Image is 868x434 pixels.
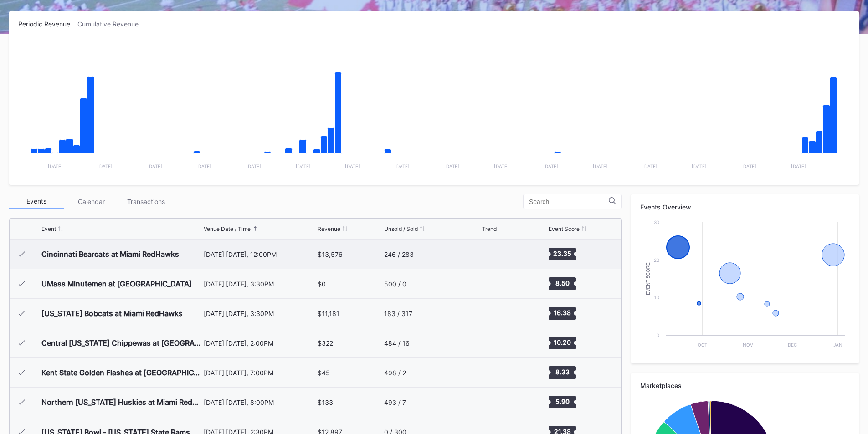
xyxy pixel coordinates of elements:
div: Kent State Golden Flashes at [GEOGRAPHIC_DATA] RedHawks [41,368,201,377]
svg: Chart title [482,272,509,295]
div: [DATE] [DATE], 3:30PM [204,310,316,317]
text: [DATE] [48,163,63,169]
div: Events Overview [640,203,850,211]
text: [DATE] [395,163,410,169]
text: [DATE] [98,163,113,169]
svg: Chart title [640,218,850,354]
text: Dec [788,342,797,347]
text: Oct [698,342,707,347]
text: 0 [657,332,659,338]
div: Marketplaces [640,382,850,389]
div: Event [41,225,56,232]
text: [DATE] [692,163,707,169]
div: [DATE] [DATE], 12:00PM [204,250,316,258]
div: 183 / 317 [384,310,412,317]
div: Northern [US_STATE] Huskies at Miami RedHawks [41,398,201,407]
text: [DATE] [246,163,261,169]
div: [US_STATE] Bobcats at Miami RedHawks [41,309,183,318]
div: Unsold / Sold [384,225,418,232]
svg: Chart title [482,302,509,325]
div: $11,181 [318,310,339,317]
input: Search [529,198,609,205]
text: [DATE] [543,163,558,169]
div: $322 [318,339,333,347]
text: 16.38 [554,309,571,317]
div: 484 / 16 [384,339,410,347]
div: Central [US_STATE] Chippewas at [GEOGRAPHIC_DATA] RedHawks Football [41,338,201,347]
text: 23.35 [553,250,571,257]
text: 8.33 [555,368,569,376]
div: 493 / 7 [384,398,406,406]
div: Venue Date / Time [204,225,251,232]
div: Cumulative Revenue [77,20,146,28]
svg: Chart title [482,332,509,354]
div: [DATE] [DATE], 3:30PM [204,280,316,288]
div: [DATE] [DATE], 2:00PM [204,339,316,347]
text: 20 [654,257,659,263]
text: [DATE] [791,163,806,169]
svg: Chart title [482,391,509,414]
text: [DATE] [296,163,311,169]
text: [DATE] [196,163,211,169]
div: Events [9,194,64,209]
svg: Chart title [482,361,509,384]
div: $0 [318,280,326,288]
div: Trend [482,225,497,232]
svg: Chart title [482,243,509,266]
div: 246 / 283 [384,250,414,258]
div: $13,576 [318,250,343,258]
text: Nov [743,342,753,347]
div: 498 / 2 [384,369,406,377]
text: [DATE] [741,163,756,169]
text: [DATE] [642,163,657,169]
text: 8.50 [555,279,569,287]
div: [DATE] [DATE], 7:00PM [204,369,316,377]
text: 30 [654,220,659,225]
div: $45 [318,369,330,377]
div: Calendar [64,194,118,209]
div: Periodic Revenue [18,20,77,28]
div: [DATE] [DATE], 8:00PM [204,398,316,406]
div: Revenue [318,225,340,232]
div: $133 [318,398,333,406]
div: Transactions [118,194,173,209]
text: [DATE] [444,163,459,169]
text: 10 [654,295,659,300]
div: 500 / 0 [384,280,406,288]
text: Jan [833,342,842,347]
text: 10.20 [554,338,571,346]
div: UMass Minutemen at [GEOGRAPHIC_DATA] [41,279,192,288]
div: Event Score [549,225,580,232]
text: [DATE] [345,163,360,169]
svg: Chart title [18,39,850,176]
text: 5.90 [555,398,569,405]
text: [DATE] [593,163,608,169]
text: [DATE] [147,163,162,169]
text: Event Score [646,262,651,295]
div: Cincinnati Bearcats at Miami RedHawks [41,250,179,259]
text: [DATE] [494,163,509,169]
